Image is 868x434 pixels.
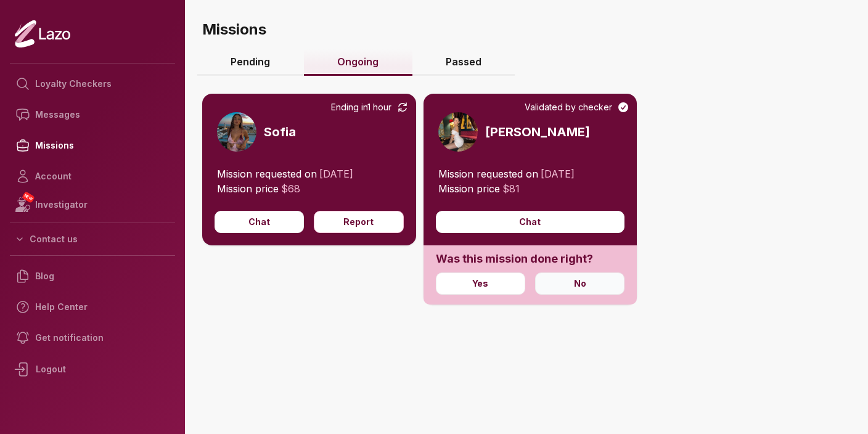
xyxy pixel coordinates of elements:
a: Ongoing [304,49,412,76]
a: Help Center [10,292,175,322]
h1: Was this mission done right? [436,245,625,272]
span: Mission requested on [217,168,317,180]
a: Pending [197,49,304,76]
a: Passed [412,49,515,76]
img: e95392da-a99e-4a4c-be01-edee2d3bc412 [217,112,256,152]
span: NEW [22,191,35,203]
button: Contact us [10,228,175,250]
span: Ending in 1 hour [331,101,391,113]
a: Blog [10,261,175,292]
a: Get notification [10,322,175,353]
h3: [PERSON_NAME] [485,123,590,141]
button: Yes [436,272,525,295]
img: 53ea768d-6708-4c09-8be7-ba74ddaa1210 [438,112,478,152]
span: Mission price [217,182,279,195]
button: No [535,272,624,295]
a: Loyalty Checkers [10,68,175,99]
button: Chat [215,211,304,233]
span: [DATE] [319,168,353,180]
span: $ 68 [281,182,300,195]
div: Logout [10,353,175,385]
span: $ 81 [502,182,520,195]
h3: Sofia [264,123,296,141]
div: Validated by checker [525,101,629,113]
button: Report [314,211,403,233]
a: Account [10,161,175,192]
a: Missions [10,130,175,161]
span: [DATE] [541,168,575,180]
span: Mission price [438,182,500,195]
a: Messages [10,99,175,130]
a: NEWInvestigator [10,192,175,218]
button: Chat [436,211,625,233]
span: Mission requested on [438,168,538,180]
